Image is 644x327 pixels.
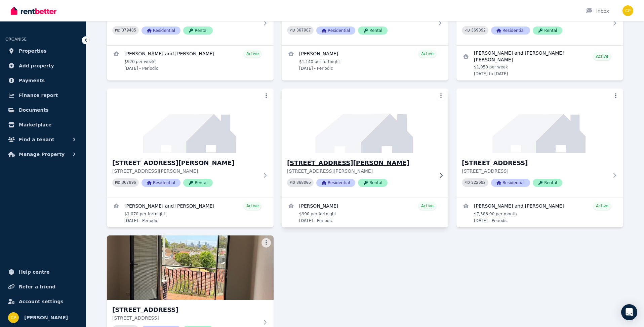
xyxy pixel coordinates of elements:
[112,158,259,168] h3: [STREET_ADDRESS][PERSON_NAME]
[5,44,80,58] a: Properties
[183,179,213,187] span: Rental
[112,315,259,321] p: [STREET_ADDRESS]
[282,198,448,227] a: View details for Simon Heath
[19,121,51,129] span: Marketplace
[533,179,562,187] span: Rental
[5,103,80,117] a: Documents
[436,91,446,101] button: More options
[290,29,295,32] small: PID
[261,238,271,248] button: More options
[5,295,80,308] a: Account settings
[533,26,562,35] span: Rental
[471,28,486,33] code: 369392
[586,8,609,14] div: Inbox
[107,89,274,198] a: 3/75 Griffiths St, Balgowlah[STREET_ADDRESS][PERSON_NAME][STREET_ADDRESS][PERSON_NAME]PID 367996R...
[11,6,56,16] img: RentBetter
[287,168,434,174] p: [STREET_ADDRESS][PERSON_NAME]
[183,26,213,35] span: Rental
[19,135,54,144] span: Find a tenant
[19,268,50,276] span: Help centre
[290,181,295,184] small: PID
[112,168,259,174] p: [STREET_ADDRESS][PERSON_NAME]
[5,118,80,131] a: Marketplace
[5,37,27,42] span: ORGANISE
[19,76,45,85] span: Payments
[358,179,388,187] span: Rental
[19,91,58,99] span: Finance report
[456,89,623,153] img: 17 Coleridge Street, Leichhardt
[19,150,65,158] span: Manage Property
[8,312,19,323] img: Colin Panagakis
[107,235,274,300] img: 82/21 Norton St, Leichhardt
[19,283,55,291] span: Refer a friend
[19,47,47,55] span: Properties
[5,133,80,146] button: Find a tenant
[287,158,434,168] h3: [STREET_ADDRESS][PERSON_NAME]
[19,106,49,114] span: Documents
[107,89,274,153] img: 3/75 Griffiths St, Balgowlah
[122,28,136,33] code: 379485
[465,29,470,32] small: PID
[462,168,608,174] p: [STREET_ADDRESS]
[112,305,259,315] h3: [STREET_ADDRESS]
[107,198,274,227] a: View details for Jason and Anne Slattery
[471,180,486,185] code: 322692
[358,26,388,35] span: Rental
[611,91,620,101] button: More options
[5,280,80,293] a: Refer a friend
[19,297,64,306] span: Account settings
[456,46,623,80] a: View details for Ms Anna Fyfe and Mr James Fyfe
[296,180,311,185] code: 368005
[122,180,136,185] code: 367996
[5,89,80,102] a: Finance report
[142,179,180,187] span: Residential
[491,179,530,187] span: Residential
[456,89,623,198] a: 17 Coleridge Street, Leichhardt[STREET_ADDRESS][STREET_ADDRESS]PID 322692ResidentialRental
[107,46,274,75] a: View details for Rex and Rex Norman
[282,89,448,198] a: 4/75 Griffiths St, Balgowlah[STREET_ADDRESS][PERSON_NAME][STREET_ADDRESS][PERSON_NAME]PID 368005R...
[316,179,355,187] span: Residential
[115,29,120,32] small: PID
[462,158,608,168] h3: [STREET_ADDRESS]
[24,314,68,322] span: [PERSON_NAME]
[5,59,80,72] a: Add property
[316,26,355,35] span: Residential
[5,148,80,161] button: Manage Property
[465,181,470,184] small: PID
[278,87,453,155] img: 4/75 Griffiths St, Balgowlah
[5,74,80,87] a: Payments
[19,62,54,70] span: Add property
[622,5,633,16] img: Colin Panagakis
[491,26,530,35] span: Residential
[261,91,271,101] button: More options
[296,28,311,33] code: 367987
[282,46,448,75] a: View details for Ms Edina Heath
[621,304,637,320] div: Open Intercom Messenger
[115,181,120,184] small: PID
[456,198,623,227] a: View details for Stephen and Jill McAlpine
[5,265,80,279] a: Help centre
[142,26,180,35] span: Residential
